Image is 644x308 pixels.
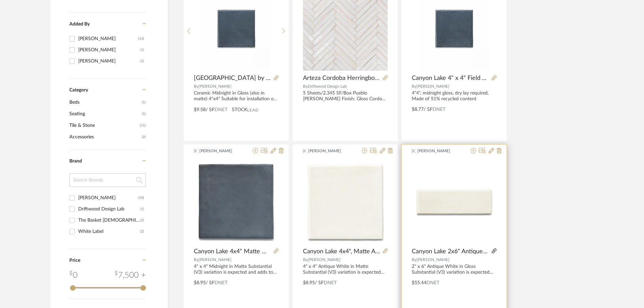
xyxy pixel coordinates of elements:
[199,84,232,88] span: [PERSON_NAME]
[142,132,146,142] span: (2)
[194,107,206,112] span: $9.58
[69,97,140,108] span: Beds
[138,192,144,203] div: (10)
[78,204,140,215] div: Driftwood Design Lab
[303,90,388,102] div: 5 Sheets/2.345 SF/Box Pueblo [PERSON_NAME] Finish: Gloss Cordoba Herringbone Material: Ceramic Sp...
[424,107,433,112] span: / SF
[140,56,144,67] div: (1)
[308,148,351,154] span: [PERSON_NAME]
[303,84,308,88] span: By
[417,148,460,154] span: [PERSON_NAME]
[247,108,259,113] span: Lead
[232,106,247,114] span: STOCK
[142,97,146,108] span: (1)
[412,280,426,285] span: $55.44
[78,56,140,67] div: [PERSON_NAME]
[417,84,450,88] span: [PERSON_NAME]
[140,45,144,55] div: (1)
[412,248,489,255] span: Canyon Lake 2x6" Antique White Gloss
[69,120,138,131] span: Tile & Stone
[115,269,146,281] div: 7,500 +
[417,258,450,262] span: [PERSON_NAME]
[69,87,88,93] span: Category
[69,22,90,27] span: Added By
[194,280,206,285] span: $8.95
[194,248,271,255] span: Canyon Lake 4x4" Matte Midnight Tile
[412,90,496,102] div: 4"4", midnight gloss, dry lay required, Made of 51% recycled content
[199,148,242,154] span: [PERSON_NAME]
[308,84,347,88] span: Driftwood Design Lab
[194,264,278,275] div: 4" x 4" Midnight in Matte Substantial (V3) variation is expected and adds to the character of the...
[303,258,308,262] span: By
[140,226,144,237] div: (2)
[412,107,424,112] span: $8.77
[78,226,140,237] div: White Label
[138,33,144,44] div: (13)
[194,84,199,88] span: By
[206,107,215,112] span: / SF
[69,131,140,143] span: Accessories
[215,107,227,112] span: DNET
[194,159,278,244] img: Canyon Lake 4x4" Matte Midnight Tile
[140,215,144,226] div: (2)
[412,258,417,262] span: By
[69,108,140,120] span: Seating
[194,258,199,262] span: By
[142,108,146,119] span: (1)
[412,74,489,82] span: Canyon Lake 4" x 4" Field Tile By Studio [PERSON_NAME] Midnight - Gloss 4x4"
[194,90,278,102] div: Ceramic Midnight in Gloss (also in matte) 4"x4" Suitable for installation on shower walls and floors
[303,159,388,244] div: 0
[315,280,324,285] span: / SF
[303,280,315,285] span: $8.95
[69,159,82,164] span: Brand
[78,33,138,44] div: [PERSON_NAME]
[69,173,146,187] input: Search Brands
[412,264,496,275] div: 2" x 6" Antique White in Gloss Substantial (V3) variation is expected and adds to the character o...
[324,280,337,285] span: DNET
[69,269,78,281] div: 0
[194,74,271,82] span: [GEOGRAPHIC_DATA] by Studio [PERSON_NAME] 4" x 4" Field Tile
[140,120,146,131] span: (11)
[78,192,138,203] div: [PERSON_NAME]
[303,159,388,244] img: Canyon Lake 4x4", Matte Antique White
[78,45,140,55] div: [PERSON_NAME]
[426,280,439,285] span: DNET
[199,258,232,262] span: [PERSON_NAME]
[303,248,380,255] span: Canyon Lake 4x4", Matte Antique White
[215,280,227,285] span: DNET
[69,258,80,263] span: Price
[78,215,140,226] div: The Basket [DEMOGRAPHIC_DATA]
[412,84,417,88] span: By
[412,159,496,244] img: Canyon Lake 2x6" Antique White Gloss
[140,204,144,215] div: (1)
[303,264,388,275] div: 4" x 4" Antique White in Matte Substantial (V3) variation is expected and adds to the character o...
[308,258,341,262] span: [PERSON_NAME]
[206,280,215,285] span: / SF
[303,74,380,82] span: Arteza Cordoba Herringbone Pueblo [PERSON_NAME] Gloss
[433,107,445,112] span: DNET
